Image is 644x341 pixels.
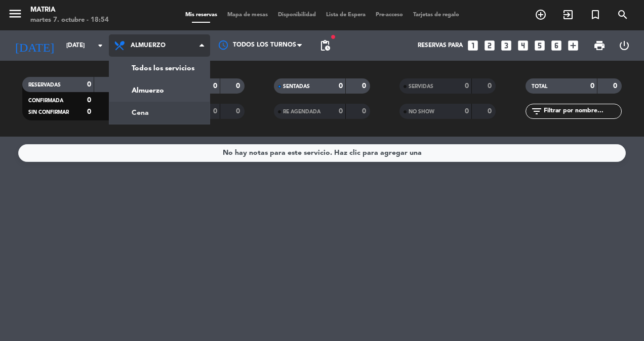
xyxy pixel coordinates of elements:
span: Tarjetas de regalo [408,12,464,18]
strong: 0 [488,108,494,115]
span: pending_actions [319,39,331,52]
strong: 0 [362,82,368,90]
a: Almuerzo [109,79,210,102]
span: Reservas para [418,42,463,49]
i: add_box [567,39,580,52]
i: looks_3 [500,39,513,52]
i: add_circle_outline [535,9,547,21]
strong: 0 [236,82,242,90]
i: filter_list [531,105,543,117]
i: looks_6 [550,39,563,52]
span: fiber_manual_record [330,34,336,40]
i: arrow_drop_down [94,39,106,52]
span: print [593,39,606,52]
strong: 0 [236,108,242,115]
span: Almuerzo [131,42,166,49]
span: Pre-acceso [371,12,408,18]
span: SIN CONFIRMAR [28,110,69,115]
span: Mis reservas [180,12,222,18]
div: LOG OUT [612,30,636,61]
i: power_settings_new [618,39,630,52]
i: turned_in_not [589,9,601,21]
strong: 0 [465,82,469,90]
strong: 0 [213,82,217,90]
span: Disponibilidad [273,12,321,18]
a: Cena [109,102,210,124]
strong: 0 [362,108,368,115]
span: Mapa de mesas [222,12,273,18]
strong: 0 [465,108,469,115]
strong: 0 [590,82,594,90]
strong: 0 [613,82,619,90]
span: RESERVADAS [28,82,61,88]
strong: 0 [488,82,494,90]
span: SENTADAS [283,84,310,89]
strong: 0 [339,108,343,115]
i: looks_two [483,39,496,52]
strong: 0 [87,97,91,104]
input: Filtrar por nombre... [543,106,621,117]
span: RE AGENDADA [283,109,320,114]
a: Todos los servicios [109,57,210,79]
i: exit_to_app [562,9,574,21]
i: looks_5 [533,39,546,52]
strong: 0 [339,82,343,90]
i: looks_one [466,39,479,52]
i: search [617,9,629,21]
strong: 0 [213,108,217,115]
strong: 0 [87,108,91,115]
span: SERVIDAS [409,84,433,89]
div: martes 7. octubre - 18:54 [30,15,109,25]
div: No hay notas para este servicio. Haz clic para agregar una [223,147,422,159]
button: menu [8,6,23,25]
span: Lista de Espera [321,12,371,18]
i: menu [8,6,23,21]
div: MATRIA [30,5,109,15]
i: [DATE] [8,34,61,57]
span: CONFIRMADA [28,98,63,103]
span: NO SHOW [409,109,434,114]
i: looks_4 [516,39,530,52]
span: TOTAL [532,84,547,89]
strong: 0 [87,81,91,88]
